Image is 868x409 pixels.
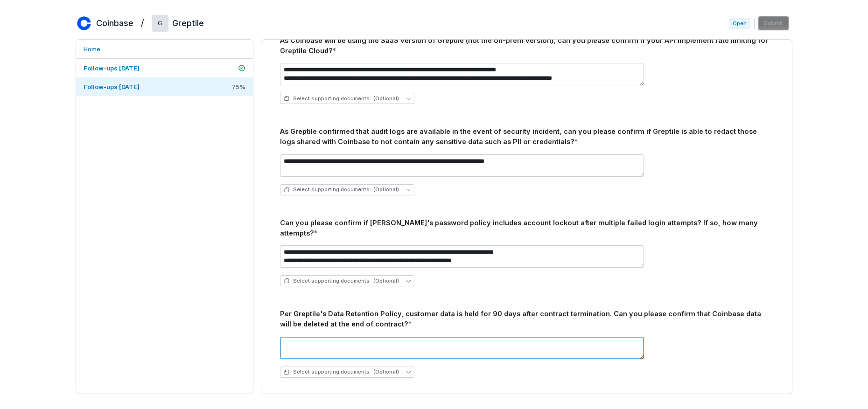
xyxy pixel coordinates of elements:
div: As Coinbase will be using the SaaS version of Greptile (not the on-prem version), can you please ... [280,35,773,56]
span: Follow-ups [DATE] [84,83,140,90]
span: Select supporting documents [284,95,399,102]
div: Per Greptile's Data Retention Policy, customer data is held for 90 days after contract terminatio... [280,309,773,329]
h2: / [141,15,144,29]
span: 75 % [232,83,245,91]
div: Can you please confirm if [PERSON_NAME]'s password policy includes account lockout after multiple... [280,218,773,238]
a: Follow-ups [DATE] [76,59,253,77]
h2: Greptile [172,17,204,29]
span: Select supporting documents [284,186,399,193]
span: Follow-ups [DATE] [84,64,140,72]
a: Home [76,40,253,58]
span: (Optional) [373,277,399,284]
span: Select supporting documents [284,277,399,284]
span: Select supporting documents [284,368,399,375]
span: (Optional) [373,186,399,193]
h2: Coinbase [96,17,133,29]
a: Follow-ups [DATE]75% [76,77,253,96]
span: (Optional) [373,368,399,375]
span: Open [729,18,750,29]
span: (Optional) [373,95,399,102]
div: As Greptile confirmed that audit logs are available in the event of security incident, can you pl... [280,126,773,147]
